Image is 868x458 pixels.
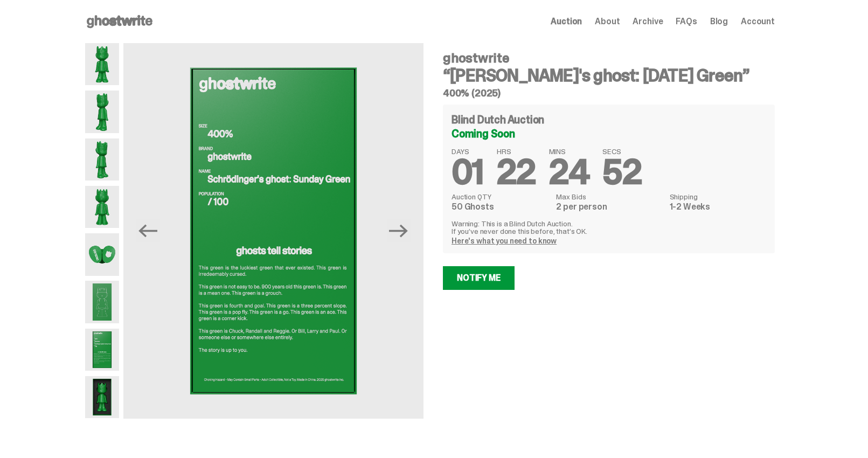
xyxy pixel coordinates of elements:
[676,17,697,26] a: FAQs
[452,148,484,155] span: DAYS
[452,236,557,246] a: Here's what you need to know
[670,193,766,200] dt: Shipping
[670,203,766,211] dd: 1-2 Weeks
[710,17,728,26] a: Blog
[443,52,775,65] h4: ghostwrite
[595,17,620,26] a: About
[85,376,119,418] img: Schrodinger_Green_Hero_13.png
[387,219,411,242] button: Next
[741,17,775,26] a: Account
[549,150,590,195] span: 24
[497,150,536,195] span: 22
[136,219,160,242] button: Previous
[551,17,582,26] a: Auction
[123,43,423,419] img: Schrodinger_Green_Hero_12.png
[556,193,663,200] dt: Max Bids
[452,220,766,235] p: Warning: This is a Blind Dutch Auction. If you’ve never done this before, that’s OK.
[443,67,775,84] h3: “[PERSON_NAME]'s ghost: [DATE] Green”
[633,17,663,26] a: Archive
[452,193,550,200] dt: Auction QTY
[443,266,515,290] a: Notify Me
[556,203,663,211] dd: 2 per person
[452,203,550,211] dd: 50 Ghosts
[602,150,642,195] span: 52
[85,138,119,181] img: Schrodinger_Green_Hero_3.png
[602,148,642,155] span: SECS
[443,88,775,98] h5: 400% (2025)
[85,233,119,275] img: Schrodinger_Green_Hero_7.png
[452,128,766,139] div: Coming Soon
[85,43,119,85] img: Schrodinger_Green_Hero_1.png
[549,148,590,155] span: MINS
[452,114,544,125] h4: Blind Dutch Auction
[85,91,119,133] img: Schrodinger_Green_Hero_2.png
[85,186,119,228] img: Schrodinger_Green_Hero_6.png
[452,150,484,195] span: 01
[497,148,536,155] span: HRS
[85,281,119,323] img: Schrodinger_Green_Hero_9.png
[85,329,119,371] img: Schrodinger_Green_Hero_12.png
